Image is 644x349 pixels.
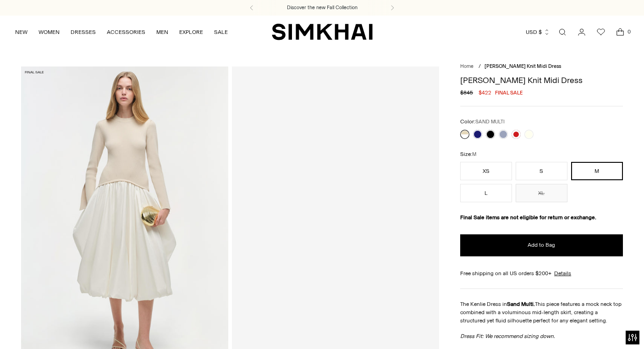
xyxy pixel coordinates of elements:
span: 0 [625,28,633,36]
label: Size: [460,150,476,159]
p: The Kenlie Dress in This piece features a mock neck top combined with a voluminous mid-length ski... [460,300,622,325]
button: XL [516,184,567,202]
strong: Sand Multi. [507,301,535,307]
a: MEN [156,22,168,42]
a: Details [554,269,571,277]
a: Discover the new Fall Collection [287,4,358,11]
span: SAND MULTI [475,119,505,125]
span: Add to Bag [528,241,555,249]
h1: [PERSON_NAME] Knit Midi Dress [460,76,622,84]
button: S [516,162,567,180]
a: EXPLORE [179,22,203,42]
em: Dress Fit: We recommend sizing down. [460,333,555,339]
button: XS [460,162,512,180]
s: $845 [460,89,473,97]
a: Open cart modal [611,23,629,41]
span: $422 [479,89,491,97]
a: NEW [15,22,28,42]
a: Open search modal [553,23,572,41]
a: WOMEN [39,22,60,42]
a: Go to the account page [572,23,591,41]
label: Color: [460,117,505,126]
strong: Final Sale items are not eligible for return or exchange. [460,214,596,221]
button: Add to Bag [460,234,622,256]
div: / [479,63,481,71]
div: Free shipping on all US orders $200+ [460,269,622,277]
a: DRESSES [71,22,96,42]
a: Wishlist [592,23,610,41]
button: M [571,162,623,180]
a: SIMKHAI [272,23,373,41]
a: ACCESSORIES [107,22,145,42]
span: [PERSON_NAME] Knit Midi Dress [484,63,561,69]
span: M [472,151,476,157]
nav: breadcrumbs [460,63,622,71]
a: Home [460,63,473,69]
a: SALE [214,22,228,42]
button: L [460,184,512,202]
button: USD $ [526,22,550,42]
